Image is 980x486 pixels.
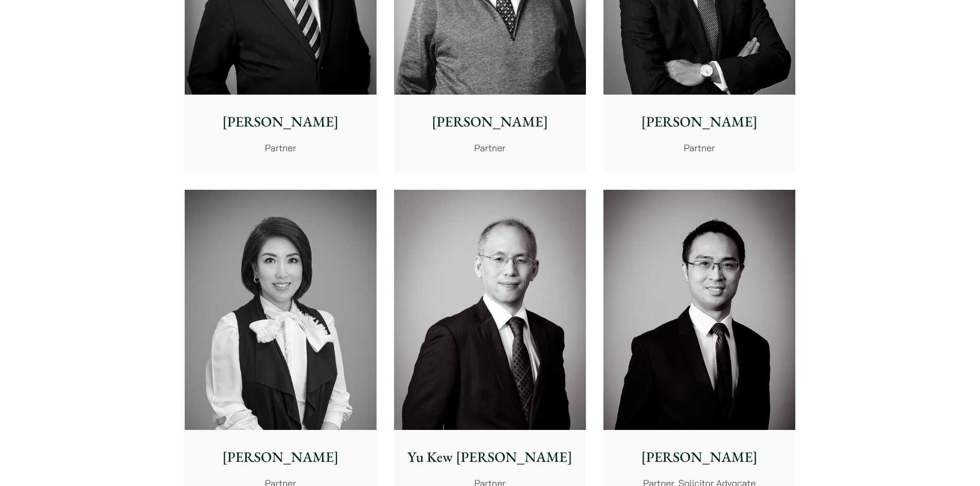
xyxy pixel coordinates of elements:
[402,446,578,468] p: Yu Kew [PERSON_NAME]
[193,446,368,468] p: [PERSON_NAME]
[193,111,368,133] p: [PERSON_NAME]
[193,141,368,155] p: Partner
[612,111,787,133] p: [PERSON_NAME]
[402,111,578,133] p: [PERSON_NAME]
[402,141,578,155] p: Partner
[612,446,787,468] p: [PERSON_NAME]
[612,141,787,155] p: Partner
